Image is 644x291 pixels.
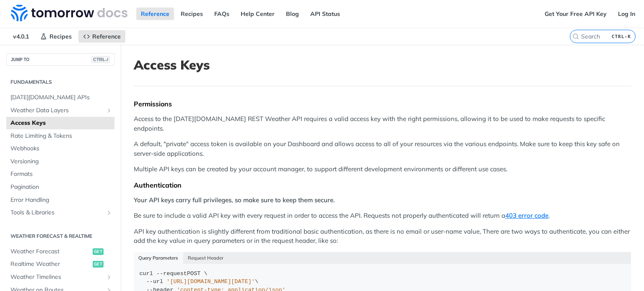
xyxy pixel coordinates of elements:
[613,8,640,20] a: Log In
[6,155,114,168] a: Versioning
[6,117,114,129] a: Access Keys
[134,227,631,246] p: API key authentication is slightly different from traditional basic authentication, as there is n...
[6,181,114,193] a: Pagination
[134,114,631,133] p: Access to the [DATE][DOMAIN_NAME] REST Weather API requires a valid access key with the right per...
[36,30,76,43] a: Recipes
[11,5,127,21] img: Tomorrow.io Weather API Docs
[6,78,114,86] h2: Fundamentals
[6,104,114,117] a: Weather Data LayersShow subpages for Weather Data Layers
[10,170,112,178] span: Formats
[10,209,104,217] span: Tools & Libraries
[10,247,91,256] span: Weather Forecast
[10,273,104,281] span: Weather Timelines
[106,274,112,281] button: Show subpages for Weather Timelines
[49,33,72,40] span: Recipes
[10,157,112,166] span: Versioning
[6,271,114,283] a: Weather TimelinesShow subpages for Weather Timelines
[106,209,112,216] button: Show subpages for Tools & Libraries
[8,30,34,43] span: v4.0.1
[505,211,548,219] a: 403 error code
[140,270,153,277] span: curl
[93,261,104,268] span: get
[106,107,112,114] button: Show subpages for Weather Data Layers
[134,57,631,72] h1: Access Keys
[210,8,234,20] a: FAQs
[6,245,114,258] a: Weather Forecastget
[6,168,114,180] a: Formats
[10,183,112,191] span: Pagination
[93,248,104,255] span: get
[6,194,114,206] a: Error Handling
[134,139,631,158] p: A default, "private" access token is available on your Dashboard and allows access to all of your...
[10,196,112,204] span: Error Handling
[10,132,112,140] span: Rate Limiting & Tokens
[134,100,631,108] div: Permissions
[540,8,611,20] a: Get Your Free API Key
[134,196,335,204] strong: Your API keys carry full privileges, so make sure to keep them secure.
[10,144,112,153] span: Webhooks
[156,270,187,277] span: --request
[6,130,114,142] a: Rate Limiting & Tokens
[6,258,114,270] a: Realtime Weatherget
[572,33,579,40] svg: Search
[236,8,279,20] a: Help Center
[10,260,91,268] span: Realtime Weather
[92,33,121,40] span: Reference
[91,56,110,63] span: CTRL-/
[306,8,345,20] a: API Status
[10,93,112,102] span: [DATE][DOMAIN_NAME] APIs
[134,165,631,174] p: Multiple API keys can be created by your account manager, to support different development enviro...
[610,32,633,41] kbd: CTRL-K
[134,181,631,189] div: Authentication
[183,252,229,264] button: Request Header
[6,91,114,104] a: [DATE][DOMAIN_NAME] APIs
[6,142,114,155] a: Webhooks
[78,30,125,43] a: Reference
[10,119,112,127] span: Access Keys
[281,8,304,20] a: Blog
[166,278,255,285] span: '[URL][DOMAIN_NAME][DATE]'
[136,8,174,20] a: Reference
[146,278,164,285] span: --url
[6,232,114,240] h2: Weather Forecast & realtime
[176,8,208,20] a: Recipes
[134,211,631,221] p: Be sure to include a valid API key with every request in order to access the API. Requests not pr...
[6,53,114,66] button: JUMP TOCTRL-/
[10,106,104,115] span: Weather Data Layers
[6,206,114,219] a: Tools & LibrariesShow subpages for Tools & Libraries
